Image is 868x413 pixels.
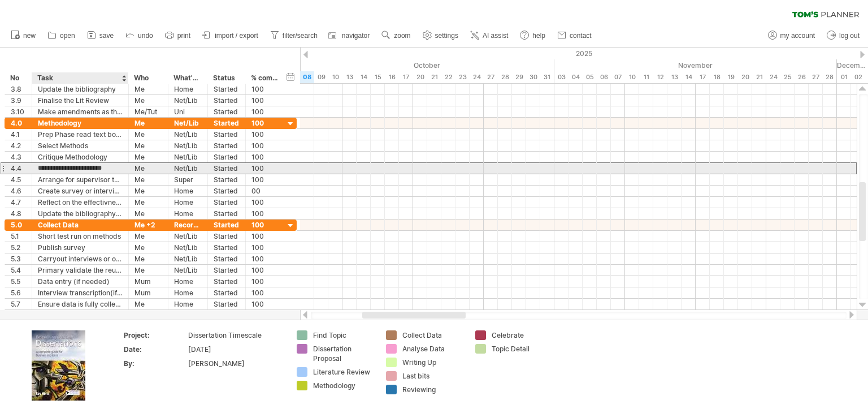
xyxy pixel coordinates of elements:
[413,71,427,83] div: Monday, 20 October 2025
[38,299,123,309] div: Ensure data is fully collected and secured
[554,28,595,43] a: contact
[38,208,123,219] div: Update the bibliography and write up the methodology section
[724,71,738,83] div: Wednesday, 19 November 2025
[134,253,162,264] div: Me
[597,71,611,83] div: Thursday, 6 November 2025
[251,276,279,287] div: 100
[251,106,279,117] div: 100
[10,72,25,84] div: No
[402,371,464,381] div: Last bits
[174,220,202,230] div: Recorder
[134,242,162,253] div: Me
[251,231,279,242] div: 100
[134,106,162,117] div: Me/Tut
[11,253,26,264] div: 5.3
[251,174,279,185] div: 100
[11,152,26,162] div: 4.3
[134,287,162,298] div: Mum
[251,253,279,264] div: 100
[11,174,26,185] div: 4.5
[174,186,202,196] div: Home
[11,208,26,219] div: 4.8
[385,71,399,83] div: Thursday, 16 October 2025
[174,95,202,106] div: Net/Lib
[174,118,202,128] div: Net/Lib
[214,152,240,162] div: Started
[484,71,498,83] div: Monday, 27 October 2025
[38,152,123,162] div: Critique Methodology
[214,208,240,219] div: Started
[38,186,123,196] div: Create survey or interview schedule
[455,71,470,83] div: Thursday, 23 October 2025
[38,197,123,208] div: Reflect on the effectivness of the method
[37,72,122,84] div: Task
[11,84,26,94] div: 3.8
[752,71,766,83] div: Friday, 21 November 2025
[199,28,262,43] a: import / export
[313,381,375,390] div: Methodology
[327,28,373,43] a: navigator
[809,71,823,83] div: Thursday, 27 November 2025
[214,106,240,117] div: Started
[470,71,484,83] div: Friday, 24 October 2025
[134,118,162,128] div: Me
[214,299,240,309] div: Started
[251,242,279,253] div: 100
[11,163,26,174] div: 4.4
[492,330,553,340] div: Celebrate
[251,129,279,140] div: 100
[174,140,202,151] div: Net/Lib
[134,220,162,230] div: Me +2
[134,129,162,140] div: Me
[174,242,202,253] div: Net/Lib
[174,84,202,94] div: Home
[214,197,240,208] div: Started
[420,28,462,43] a: settings
[214,242,240,253] div: Started
[251,208,279,219] div: 100
[38,287,123,298] div: Interview transcription(if needed)
[134,197,162,208] div: Me
[371,71,385,83] div: Wednesday, 15 October 2025
[214,265,240,276] div: Started
[214,174,240,185] div: Started
[824,28,863,43] a: log out
[8,28,39,43] a: new
[251,95,279,106] div: 100
[99,32,114,40] span: save
[313,330,375,340] div: Find Topic
[251,84,279,94] div: 100
[402,330,464,340] div: Collect Data
[134,140,162,151] div: Me
[851,71,865,83] div: Tuesday, 2 December 2025
[532,32,545,40] span: help
[134,174,162,185] div: Me
[795,71,809,83] div: Wednesday, 26 November 2025
[251,72,278,84] div: % complete
[174,208,202,219] div: Home
[174,231,202,242] div: Net/Lib
[11,231,26,242] div: 5.1
[498,71,512,83] div: Tuesday, 28 October 2025
[214,220,240,230] div: Started
[174,106,202,117] div: Uni
[11,220,26,230] div: 5.0
[214,95,240,106] div: Started
[174,276,202,287] div: Home
[214,118,240,128] div: Started
[134,231,162,242] div: Me
[11,242,26,253] div: 5.2
[174,163,202,174] div: Net/Lib
[174,299,202,309] div: Home
[342,71,357,83] div: Monday, 13 October 2025
[540,71,554,83] div: Friday, 31 October 2025
[251,152,279,162] div: 100
[402,344,464,354] div: Analyse Data
[214,231,240,242] div: Started
[188,359,283,368] div: [PERSON_NAME]
[839,32,860,40] span: log out
[38,276,123,287] div: Data entry (if needed)
[11,140,26,151] div: 4.2
[174,129,202,140] div: Net/Lib
[11,95,26,106] div: 3.9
